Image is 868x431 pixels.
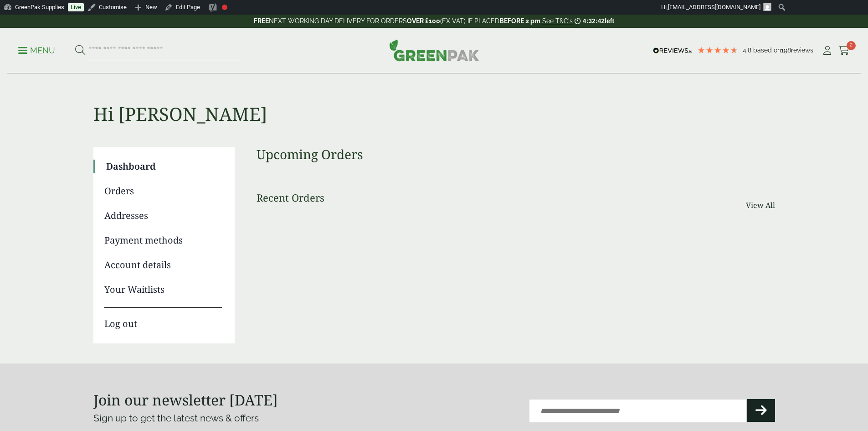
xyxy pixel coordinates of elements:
a: Menu [18,45,55,54]
span: [EMAIL_ADDRESS][DOMAIN_NAME] [668,4,760,10]
div: Focus keyphrase not set [222,5,227,10]
a: Payment methods [104,234,222,247]
span: left [605,17,614,25]
div: 4.79 Stars [697,46,738,54]
span: 2 [847,41,856,50]
a: 2 [838,44,850,57]
strong: Join our newsletter [DATE] [93,390,278,410]
a: Addresses [104,209,222,223]
a: Your Waitlists [104,283,222,296]
a: Dashboard [106,160,222,173]
p: Sign up to get the latest news & offers [93,411,400,426]
a: Live [68,3,84,11]
h1: Hi [PERSON_NAME] [93,74,775,125]
img: REVIEWS.io [653,47,693,54]
span: 198 [781,47,791,54]
span: 4:32:42 [583,17,605,25]
strong: OVER £100 [407,17,440,25]
p: Menu [18,45,55,56]
span: Based on [753,47,781,54]
a: Log out [104,307,222,331]
strong: FREE [254,17,269,25]
span: reviews [791,47,813,54]
i: My Account [822,46,833,55]
a: See T&C's [542,17,573,25]
img: GreenPak Supplies [389,39,479,61]
h3: Recent Orders [257,192,324,203]
strong: BEFORE 2 pm [499,17,540,25]
i: Cart [838,46,850,55]
span: 4.8 [743,47,753,54]
a: Orders [104,184,222,198]
h3: Upcoming Orders [257,147,775,162]
a: View All [746,200,775,211]
a: Account details [104,258,222,272]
